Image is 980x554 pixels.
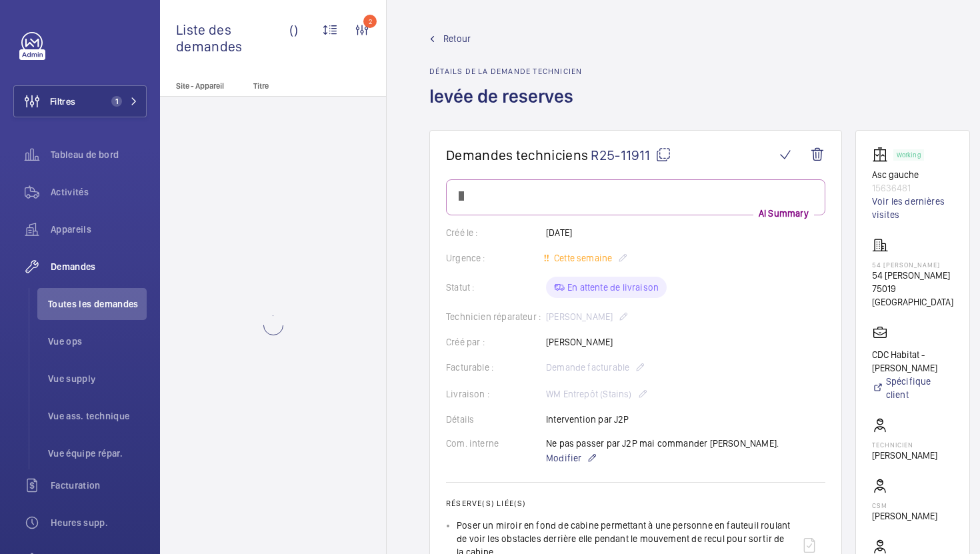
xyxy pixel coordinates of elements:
[51,260,147,273] span: Demandes
[872,501,937,509] p: CSM
[872,269,953,282] p: 54 [PERSON_NAME]
[253,81,341,91] p: Titre
[429,67,582,76] h2: Détails de la demande technicien
[111,96,122,107] span: 1
[443,32,471,45] span: Retour
[753,207,814,220] p: AI Summary
[546,451,581,465] span: Modifier
[176,21,289,55] span: Liste des demandes
[872,195,953,221] a: Voir les dernières visites
[13,85,147,117] button: Filtres1
[872,181,953,195] p: 15636481
[429,84,582,130] h1: levée de reserves
[872,509,937,523] p: [PERSON_NAME]
[51,148,147,161] span: Tableau de bord
[160,81,248,91] p: Site - Appareil
[51,223,147,236] span: Appareils
[872,441,937,449] p: Technicien
[446,499,825,508] h2: Réserve(s) liée(s)
[51,479,147,492] span: Facturation
[872,261,953,269] p: 54 [PERSON_NAME]
[872,168,953,181] p: Asc gauche
[872,449,937,462] p: [PERSON_NAME]
[591,147,671,163] span: R25-11911
[48,409,147,423] span: Vue ass. technique
[872,282,953,309] p: 75019 [GEOGRAPHIC_DATA]
[48,447,147,460] span: Vue équipe répar.
[446,147,588,163] span: Demandes techniciens
[48,297,147,311] span: Toutes les demandes
[48,335,147,348] span: Vue ops
[897,153,921,157] p: Working
[48,372,147,385] span: Vue supply
[872,348,953,375] p: CDC Habitat - [PERSON_NAME]
[872,147,893,163] img: elevator.svg
[51,516,147,529] span: Heures supp.
[50,95,75,108] span: Filtres
[872,375,953,401] a: Spécifique client
[51,185,147,199] span: Activités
